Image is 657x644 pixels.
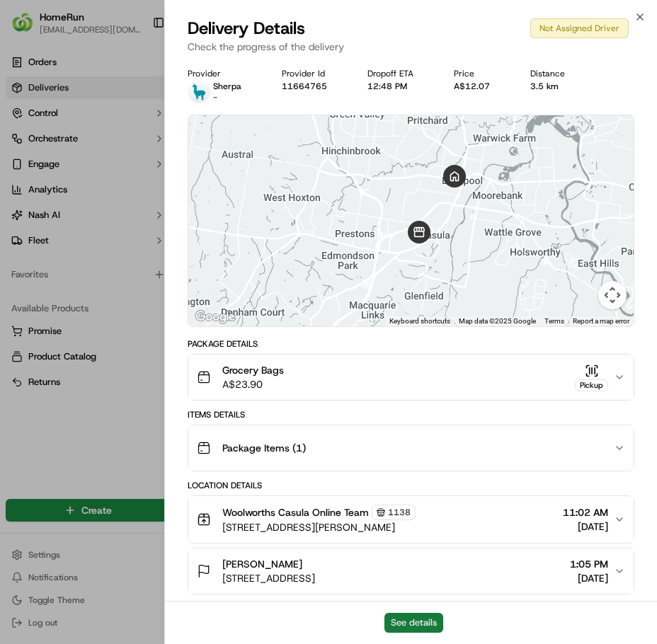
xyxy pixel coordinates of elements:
[573,317,629,325] a: Report a map error
[188,40,634,54] p: Check the progress of the delivery
[222,363,284,377] span: Grocery Bags
[48,149,179,161] div: We're available if you need us!
[570,557,608,571] span: 1:05 PM
[188,17,305,40] span: Delivery Details
[114,200,233,225] a: 💻API Documentation
[188,425,634,471] button: Package Items (1)
[188,409,634,420] div: Items Details
[454,81,519,92] div: A$12.07
[14,207,25,218] div: 📗
[192,308,239,326] a: Open this area in Google Maps (opens a new window)
[241,139,258,156] button: Start new chat
[213,92,217,103] span: -
[14,14,42,42] img: Nash
[222,441,306,455] span: Package Items ( 1 )
[570,571,608,585] span: [DATE]
[575,379,608,391] div: Pickup
[222,505,369,519] span: Woolworths Casula Online Team
[530,81,594,92] div: 3.5 km
[188,338,634,350] div: Package Details
[188,480,634,491] div: Location Details
[575,364,608,391] button: Pickup
[213,81,241,92] p: Sherpa
[530,68,594,79] div: Distance
[563,519,608,534] span: [DATE]
[188,68,270,79] div: Provider
[192,308,239,326] img: Google
[141,240,171,251] span: Pylon
[100,239,171,251] a: Powered byPylon
[222,557,302,571] span: [PERSON_NAME]
[134,205,227,219] span: API Documentation
[459,317,536,325] span: Map data ©2025 Google
[37,91,255,106] input: Got a question? Start typing here...
[367,68,442,79] div: Dropoff ETA
[188,496,634,543] button: Woolworths Casula Online Team1138[STREET_ADDRESS][PERSON_NAME]11:02 AM[DATE]
[389,316,450,326] button: Keyboard shortcuts
[14,57,258,79] p: Welcome 👋
[222,520,416,534] span: [STREET_ADDRESS][PERSON_NAME]
[120,207,131,218] div: 💻
[384,613,443,633] button: See details
[48,135,232,149] div: Start new chat
[598,281,627,309] button: Map camera controls
[388,507,411,518] span: 1138
[563,505,608,519] span: 11:02 AM
[282,68,356,79] div: Provider Id
[14,135,40,161] img: 1736555255976-a54dd68f-1ca7-489b-9aae-adbdc363a1c4
[8,200,114,225] a: 📗Knowledge Base
[282,81,327,92] button: 11664765
[188,81,210,103] img: sherpa_logo.png
[544,317,564,325] a: Terms (opens in new tab)
[188,355,634,400] button: Grocery BagsA$23.90Pickup
[28,205,108,219] span: Knowledge Base
[222,571,315,585] span: [STREET_ADDRESS]
[454,68,519,79] div: Price
[188,548,634,594] button: [PERSON_NAME][STREET_ADDRESS]1:05 PM[DATE]
[367,81,442,92] div: 12:48 PM
[222,377,284,391] span: A$23.90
